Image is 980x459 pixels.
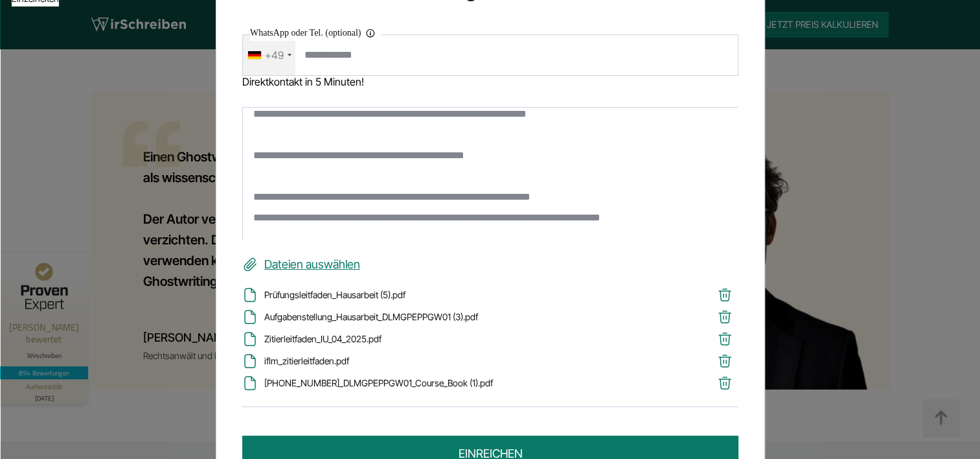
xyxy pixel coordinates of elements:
label: Dateien auswählen [242,254,738,275]
li: [PHONE_NUMBER]_DLMGPEPPGW01_Course_Book (1).pdf [242,375,689,391]
div: Telephone country code [243,35,295,75]
li: Aufgabenstellung_Hausarbeit_DLMGPEPPGW01 (3).pdf [242,309,689,325]
li: iflm_zitierleitfaden.pdf [242,353,689,369]
li: Prüfungsleitfaden_Hausarbeit (5).pdf [242,287,689,303]
div: Direktkontakt in 5 Minuten! [242,76,738,88]
label: WhatsApp oder Tel. (optional) [250,25,382,41]
li: Zitierleitfaden_IU_04_2025.pdf [242,331,689,347]
div: +49 [265,45,284,65]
